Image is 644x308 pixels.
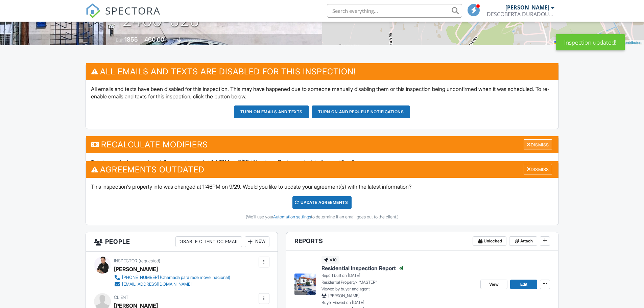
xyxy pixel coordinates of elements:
div: [PERSON_NAME] [114,264,158,274]
span: Built [116,38,123,43]
h3: Agreements Outdated [86,161,558,178]
span: m² [165,38,170,43]
span: Client [114,295,128,300]
a: [EMAIL_ADDRESS][DOMAIN_NAME] [114,281,230,288]
div: [EMAIL_ADDRESS][DOMAIN_NAME] [122,282,192,287]
div: This inspection's property info was changed at 1:46PM on 9/29. Would you like to update your agre... [86,178,558,224]
button: Turn on and Requeue Notifications [312,105,410,118]
input: Search everything... [327,4,462,18]
span: basement [183,38,201,43]
h3: Recalculate Modifiers [86,136,558,153]
div: New [245,236,269,247]
p: All emails and texts have been disabled for this inspection. This may have happened due to someon... [91,85,553,100]
span: Inspector [114,258,137,263]
div: [PHONE_NUMBER] (Chamada para rede móvel nacional) [122,275,230,280]
span: (requested) [139,258,160,263]
button: Turn on emails and texts [234,105,309,118]
a: [PHONE_NUMBER] (Chamada para rede móvel nacional) [114,274,230,281]
div: Dismiss [524,164,552,174]
div: 1855 [124,36,138,43]
span: SPECTORA [105,3,161,18]
div: This inspection's property details were changed at 1:46PM on 9/29. Would you like to recalculate ... [86,153,558,200]
div: (We'll use your to determine if an email goes out to the client.) [91,214,553,220]
div: 460.00 [144,36,164,43]
div: Inspection updated! [556,34,625,50]
h3: People [86,232,278,252]
a: Automation settings [273,214,311,219]
div: DESCOBERTA DURADOURA-Unipessoal,LDA.NIF 516989570 ¨Home Inspections of Portugal¨ [487,11,554,18]
img: The Best Home Inspection Software - Spectora [86,3,100,18]
a: Leaflet [554,41,570,45]
div: Dismiss [524,139,552,150]
div: Disable Client CC Email [175,236,242,247]
div: Update Agreements [292,196,352,209]
div: [PERSON_NAME] [505,4,549,11]
a: SPECTORA [86,9,161,23]
h3: All emails and texts are disabled for this inspection! [86,63,558,80]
